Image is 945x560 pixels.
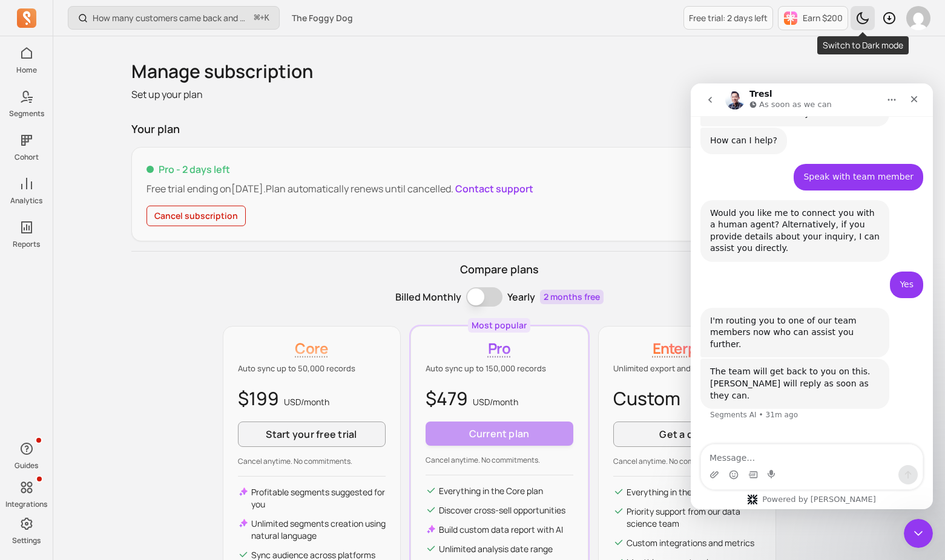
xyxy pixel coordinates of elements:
button: Guides [13,437,40,473]
p: Build custom data report with AI [439,524,563,536]
p: 2 months free [540,290,604,304]
p: Cohort [15,152,39,162]
p: Unlimited export and sync [613,363,761,375]
p: Everything in the Core plan [439,485,543,497]
p: $479 [426,385,573,412]
p: Priority support from our data science team [627,506,761,530]
p: Discover cross-sell opportunities [439,504,565,516]
p: Auto sync up to 150,000 records [426,363,573,375]
kbd: ⌘ [254,11,260,26]
p: $199 [238,385,386,412]
p: Free trial: 2 days left [689,12,768,24]
p: Unlimited analysis date range [439,543,553,555]
h1: Manage subscription [131,60,868,82]
p: Profitable segments suggested for you [251,486,386,510]
button: The Foggy Dog [285,7,360,29]
span: USD/ month [473,396,518,408]
img: avatar [906,6,930,30]
button: Toggle dark mode [851,6,875,30]
p: Billed Monthly [395,290,461,304]
kbd: K [265,13,269,23]
p: Most popular [472,319,527,331]
p: Enterprise [613,339,761,358]
button: Current plan [426,422,573,446]
p: How many customers came back and made another purchase? [93,12,249,24]
p: Analytics [10,196,42,206]
button: Contact support [455,181,533,196]
p: Core [238,339,386,358]
button: Cancel subscription [147,206,246,226]
p: Everything in the Pro plan [627,486,725,498]
p: Pro - 2 days left [147,162,852,177]
span: USD/ month [284,396,329,408]
p: Pro [426,339,573,358]
a: Free trial: 2 days left [683,6,773,30]
p: Cancel anytime. No commitments. [426,455,573,465]
iframe: Intercom live chat [904,519,933,548]
span: The Foggy Dog [292,12,353,24]
p: Compare plans [131,261,868,278]
p: Earn $200 [803,12,843,24]
span: Free trial ending on [DATE] . [147,182,266,195]
button: Earn $200 [778,6,848,30]
p: Reports [13,239,40,249]
p: Plan automatically renews until cancelled. [147,181,852,196]
p: Cancel anytime. No commitments. [238,457,386,466]
p: Integrations [5,500,47,509]
p: Set up your plan [131,87,868,102]
span: + [254,11,269,24]
button: How many customers came back and made another purchase?⌘+K [68,6,280,30]
p: Yearly [507,290,535,304]
p: Guides [15,461,38,470]
p: Home [16,65,37,75]
p: Custom integrations and metrics [627,537,754,549]
p: Your plan [131,121,868,137]
iframe: Intercom live chat [691,83,933,509]
p: Custom [613,385,761,412]
p: Unlimited segments creation using natural language [251,518,386,542]
p: Segments [9,109,44,119]
button: Start your free trial [238,422,386,447]
p: Settings [12,536,41,545]
a: Get a demo [613,422,761,447]
p: Cancel anytime. No commitments. [613,457,761,466]
p: Auto sync up to 50,000 records [238,363,386,375]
